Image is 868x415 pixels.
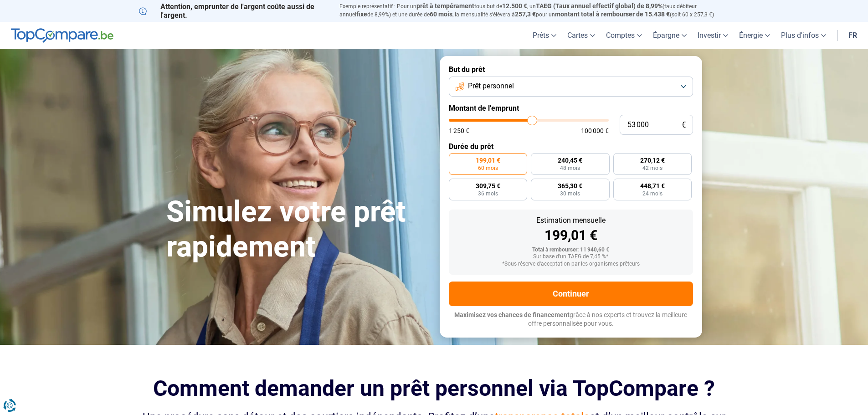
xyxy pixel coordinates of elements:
[416,2,474,10] span: prêt à tempérament
[139,2,329,20] p: Attention, emprunter de l'argent coûte aussi de l'argent.
[449,282,693,306] button: Continuer
[562,22,601,49] a: Cartes
[449,104,693,113] label: Montant de l'emprunt
[456,217,686,224] div: Estimation mensuelle
[558,157,582,164] span: 240,45 €
[601,22,647,49] a: Comptes
[449,311,693,328] p: grâce à nos experts et trouvez la meilleure offre personnalisée pour vous.
[527,22,562,49] a: Prêts
[166,195,429,265] h1: Simulez votre prêt rapidement
[560,191,580,196] span: 30 mois
[11,28,113,43] img: TopCompare
[560,165,580,171] span: 48 mois
[339,2,729,19] p: Exemple représentatif : Pour un tous but de , un (taux débiteur annuel de 8,99%) et une durée de ...
[647,22,692,49] a: Épargne
[476,183,500,189] span: 309,75 €
[843,22,863,49] a: fr
[449,142,693,151] label: Durée du prêt
[430,10,452,18] span: 60 mois
[558,183,582,189] span: 365,30 €
[456,247,686,253] div: Total à rembourser: 11 940,60 €
[682,121,686,129] span: €
[454,311,570,318] span: Maximisez vos chances de financement
[642,191,663,196] span: 24 mois
[456,254,686,260] div: Sur base d'un TAEG de 7,45 %*
[356,10,367,18] span: fixe
[502,2,527,10] span: 12.500 €
[449,77,693,97] button: Prêt personnel
[734,22,776,49] a: Énergie
[468,81,514,91] span: Prêt personnel
[456,229,686,242] div: 199,01 €
[536,2,663,10] span: TAEG (Taux annuel effectif global) de 8,99%
[640,183,665,189] span: 448,71 €
[476,157,500,164] span: 199,01 €
[449,128,469,134] span: 1 250 €
[555,10,670,18] span: montant total à rembourser de 15.438 €
[478,191,498,196] span: 36 mois
[776,22,832,49] a: Plus d'infos
[478,165,498,171] span: 60 mois
[692,22,734,49] a: Investir
[139,376,729,401] h2: Comment demander un prêt personnel via TopCompare ?
[581,128,609,134] span: 100 000 €
[515,10,536,18] span: 257,3 €
[640,157,665,164] span: 270,12 €
[449,65,693,74] label: But du prêt
[456,261,686,267] div: *Sous réserve d'acceptation par les organismes prêteurs
[642,165,663,171] span: 42 mois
